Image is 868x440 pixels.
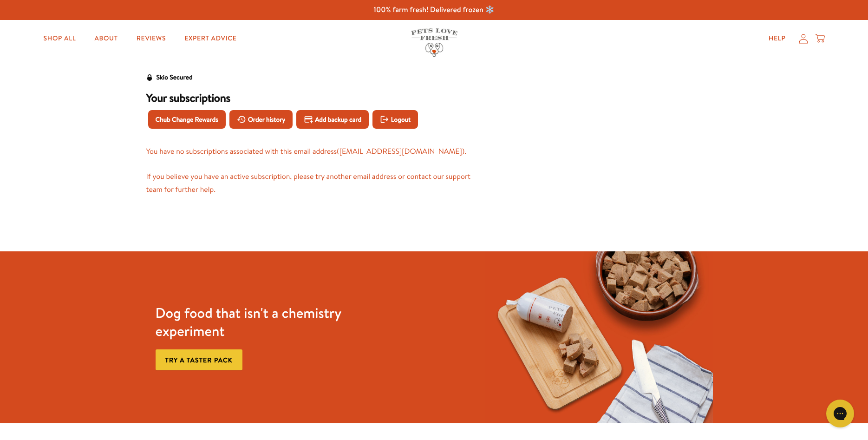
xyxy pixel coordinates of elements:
h3: Your subscriptions [146,91,477,105]
svg: Security [146,74,153,81]
a: Help [761,29,793,48]
div: You have no subscriptions associated with this email address ([EMAIL_ADDRESS][DOMAIN_NAME]) . If ... [146,145,477,196]
span: Order history [248,114,286,125]
a: Reviews [129,29,173,48]
span: Add backup card [315,114,361,125]
span: Chub Change Rewards [156,114,218,125]
div: Skio Secured [157,72,193,83]
img: Pets Love Fresh [411,28,457,57]
a: About [87,29,125,48]
a: Expert Advice [177,29,244,48]
a: Try a taster pack [156,349,242,370]
button: Chub Change Rewards [148,110,226,129]
h3: Dog food that isn't a chemistry experiment [156,304,384,340]
button: Order history [229,110,293,129]
button: Logout [372,110,418,129]
button: Add backup card [296,110,369,129]
span: Logout [391,114,411,125]
a: Skio Secured [146,72,193,91]
iframe: Gorgias live chat messenger [822,396,859,431]
a: Shop All [36,29,83,48]
img: Fussy [485,251,713,423]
